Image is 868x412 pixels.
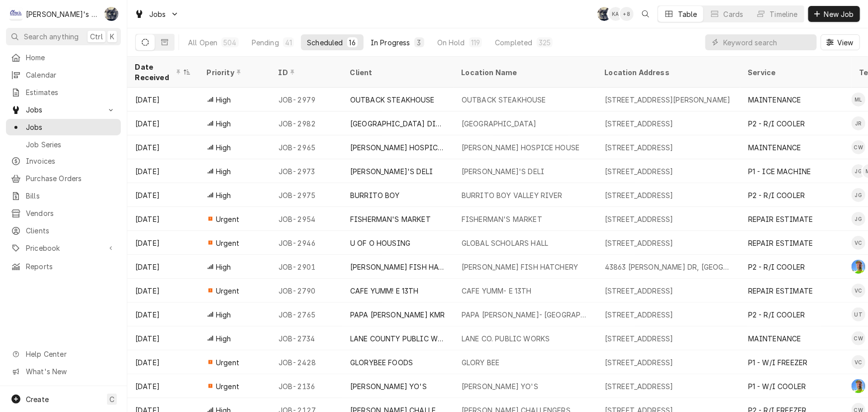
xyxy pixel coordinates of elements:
[26,208,116,218] span: Vendors
[462,214,542,224] div: FISHERMAN'S MARKET
[852,188,866,202] div: JG
[127,135,199,159] div: [DATE]
[748,118,805,129] div: P2 - R/I COOLER
[285,37,292,48] div: 41
[9,7,23,21] div: Clay's Refrigeration's Avatar
[9,7,23,21] div: C
[808,6,860,22] button: New Job
[216,262,231,272] span: High
[620,7,634,21] div: + 8
[852,355,866,369] div: VC
[6,67,121,83] a: Calendar
[852,260,866,274] div: GA
[605,333,674,344] div: [STREET_ADDRESS]
[252,37,279,48] div: Pending
[605,142,674,153] div: [STREET_ADDRESS]
[371,37,410,48] div: In Progress
[462,118,537,129] div: [GEOGRAPHIC_DATA]
[462,95,546,105] div: OUTBACK STEAKHOUSE
[127,231,199,255] div: [DATE]
[216,166,231,177] span: High
[26,104,101,115] span: Jobs
[271,326,342,350] div: JOB-2734
[605,262,732,272] div: 43863 [PERSON_NAME] DR, [GEOGRAPHIC_DATA], [GEOGRAPHIC_DATA] 97489
[6,153,121,169] a: Invoices
[90,31,103,42] span: Ctrl
[350,95,435,105] div: OUTBACK STEAKHOUSE
[605,118,674,129] div: [STREET_ADDRESS]
[6,188,121,204] a: Bills
[605,67,730,78] div: Location Address
[437,37,465,48] div: On Hold
[748,67,842,78] div: Service
[462,190,563,201] div: BURRITO BOY VALLEY RIVER
[597,7,611,21] div: SB
[605,190,674,201] div: [STREET_ADDRESS]
[216,214,239,224] span: Urgent
[605,286,674,296] div: [STREET_ADDRESS]
[26,70,116,80] span: Calendar
[271,207,342,231] div: JOB-2954
[724,9,744,19] div: Cards
[271,88,342,111] div: JOB-2979
[149,9,166,19] span: Jobs
[350,166,433,177] div: [PERSON_NAME]'S DELI
[216,381,239,392] span: Urgent
[416,37,422,48] div: 3
[852,116,866,130] div: JR
[605,166,674,177] div: [STREET_ADDRESS]
[748,357,808,368] div: P1 - W/I FREEZER
[24,31,79,42] span: Search anything
[271,303,342,326] div: JOB-2765
[127,279,199,303] div: [DATE]
[462,166,544,177] div: [PERSON_NAME]'S DELI
[6,205,121,221] a: Vendors
[852,355,866,369] div: Valente Castillo's Avatar
[748,238,813,248] div: REPAIR ESTIMATE
[748,309,805,320] div: P2 - R/I COOLER
[350,333,446,344] div: LANE COUNTY PUBLIC WORKS
[748,381,806,392] div: P1 - W/I COOLER
[852,212,866,226] div: JG
[852,284,866,298] div: VC
[349,37,356,48] div: 16
[127,255,199,279] div: [DATE]
[271,159,342,183] div: JOB-2973
[6,346,121,362] a: Go to Help Center
[852,379,866,393] div: GA
[605,214,674,224] div: [STREET_ADDRESS]
[852,260,866,274] div: Greg Austin's Avatar
[597,7,611,21] div: Sarah Bendele's Avatar
[271,135,342,159] div: JOB-2965
[216,118,231,129] span: High
[748,286,813,296] div: REPAIR ESTIMATE
[770,9,798,19] div: Timeline
[852,140,866,154] div: Cameron Ward's Avatar
[271,279,342,303] div: JOB-2790
[471,37,480,48] div: 119
[127,303,199,326] div: [DATE]
[852,379,866,393] div: Greg Austin's Avatar
[216,190,231,201] span: High
[26,243,101,253] span: Pricebook
[462,381,538,392] div: [PERSON_NAME] YO'S
[26,173,116,184] span: Purchase Orders
[350,190,400,201] div: BURRITO BOY
[822,9,856,19] span: New Job
[638,6,654,22] button: Open search
[127,207,199,231] div: [DATE]
[6,102,121,118] a: Go to Jobs
[26,87,116,98] span: Estimates
[130,6,183,22] a: Go to Jobs
[216,238,239,248] span: Urgent
[109,394,114,405] span: C
[271,350,342,374] div: JOB-2428
[605,95,731,105] div: [STREET_ADDRESS][PERSON_NAME]
[127,350,199,374] div: [DATE]
[104,7,118,21] div: Sarah Bendele's Avatar
[188,37,217,48] div: All Open
[723,34,812,50] input: Keyword search
[127,159,199,183] div: [DATE]
[26,191,116,201] span: Bills
[462,238,548,248] div: GLOBAL SCHOLARS HALL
